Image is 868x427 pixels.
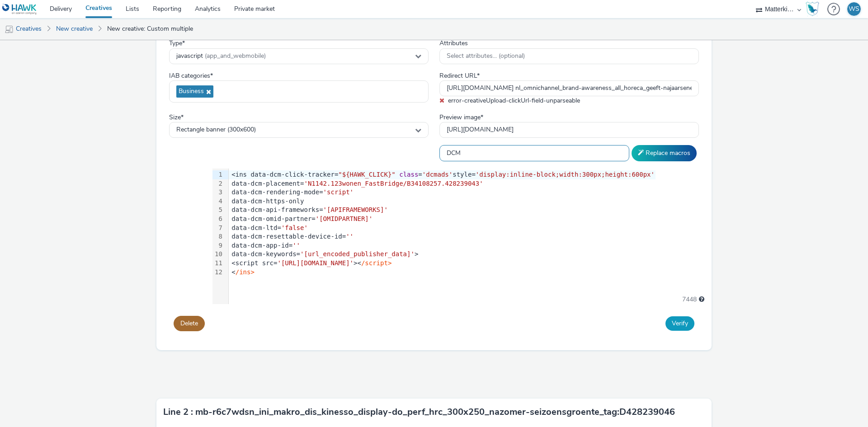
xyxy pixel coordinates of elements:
span: Redirect URL * [439,71,480,80]
span: 7448 [682,295,697,304]
div: data-dcm-placement= [229,179,656,188]
div: 7 [212,224,224,233]
div: data-dcm-omid-partner= [229,215,656,224]
div: data-dcm-keywords= > [229,250,656,259]
span: Business [179,88,204,95]
a: New creative: Custom multiple [103,18,198,40]
h3: Line 2 : mb-r6c7wdsn_ini_makro_dis_kinesso_display-do_perf_hrc_300x250_nazomer-seizoensgroente_ta... [163,405,675,419]
button: Delete [174,316,205,331]
img: Hawk Academy [806,2,819,16]
span: Select attributes... (optional) [447,52,525,60]
div: 9 [212,241,224,250]
a: Hawk Academy [806,2,823,16]
span: 'false' [281,224,308,231]
div: 12 [212,268,224,277]
span: '' [346,233,354,240]
div: data-dcm-rendering-mode= [229,188,656,197]
span: IAB categories * [169,71,213,80]
div: 1 [212,170,224,179]
span: Attributes [439,39,468,47]
span: '[URL][DOMAIN_NAME]' [277,259,354,267]
span: '' [292,242,300,249]
span: Preview image * [439,113,483,122]
span: '[OMIDPARTNER]' [316,215,373,222]
div: <script src= >< [229,259,656,268]
img: undefined Logo [2,4,37,15]
div: 5 [212,206,224,215]
span: 'script' [323,188,354,196]
div: < [229,268,656,277]
div: 4 [212,197,224,206]
div: Maximum recommended length: 3000 characters. [699,295,704,304]
div: data-dcm-https-only [229,197,656,206]
span: Rectangle banner (300x600) [176,126,256,134]
span: 'dcmads' [422,171,453,178]
span: /script> [361,259,392,267]
div: data-dcm-ltd= [229,224,656,233]
div: data-dcm-resettable-device-id= [229,232,656,241]
div: 11 [212,259,224,268]
span: error-creativeUpload-clickUrl-field-unparseable [448,96,580,105]
span: Type * [169,39,185,47]
span: 'N1142.123wonen_FastBridge/B34108257.428239043' [304,180,483,187]
img: mobile [5,25,14,34]
span: (app_and_webmobile) [205,52,266,60]
span: /ins> [236,268,255,276]
span: 'display:inline-block;width:300px;height:600px' [476,171,655,178]
div: 6 [212,215,224,224]
span: "${HAWK_CLICK}" [338,171,395,178]
div: 10 [212,250,224,259]
div: data-dcm-api-frameworks= [229,206,656,215]
span: '[APIFRAMEWORKS]' [323,206,388,213]
div: 3 [212,188,224,197]
div: 8 [212,232,224,241]
span: class [399,171,418,178]
button: Verify [665,316,694,331]
div: 2 [212,179,224,188]
button: Replace macros [632,145,697,161]
a: New creative [52,18,97,40]
span: javascript [176,52,266,60]
div: <ins data-dcm-click-tracker= = style= [229,170,656,179]
span: '[url_encoded_publisher_data]' [300,250,415,258]
span: Size * [169,113,184,122]
div: WS [849,2,859,16]
div: data-dcm-app-id= [229,241,656,250]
